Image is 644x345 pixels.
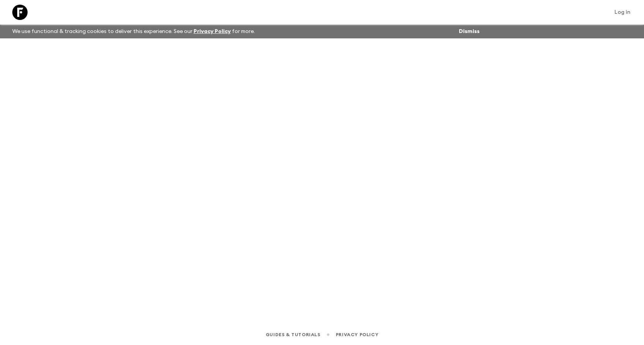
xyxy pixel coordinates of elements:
a: Guides & Tutorials [266,330,320,339]
a: Privacy Policy [194,29,231,34]
a: Privacy Policy [336,330,378,339]
p: We use functional & tracking cookies to deliver this experience. See our for more. [9,25,258,38]
a: Log in [610,7,635,18]
button: Dismiss [457,26,481,37]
